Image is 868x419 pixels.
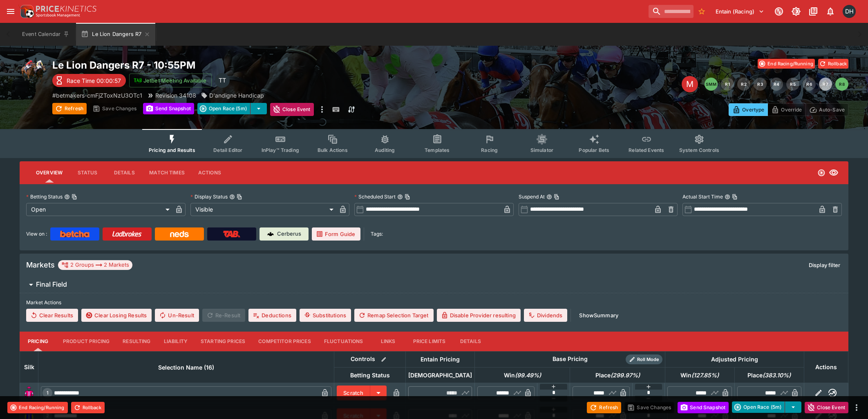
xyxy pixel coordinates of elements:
button: Deductions [248,309,296,322]
button: select merge strategy [251,103,267,114]
button: Overtype [729,103,768,116]
button: Clear Losing Results [81,309,152,322]
button: Display StatusCopy To Clipboard [229,194,235,200]
button: Un-Result [155,309,199,322]
button: Price Limits [407,332,452,351]
p: Suspend At [519,193,545,200]
button: Override [767,103,805,116]
span: Selection Name (16) [149,363,223,372]
span: Place(383.10%) [738,370,800,380]
button: Display filter [804,259,845,272]
em: ( 383.10 %) [763,370,791,380]
button: Connected to PK [772,4,786,19]
p: Revision 34108 [155,91,196,100]
button: open drawer [3,4,18,19]
p: Override [781,105,802,114]
img: horse_racing.png [20,59,46,85]
button: Clear Results [26,309,78,322]
div: Edit Meeting [682,76,698,92]
th: Actions [804,351,848,383]
div: split button [197,103,267,114]
h5: Markets [26,260,55,270]
button: Remap Selection Target [354,309,434,322]
span: Win(99.49%) [495,370,550,380]
p: Actual Start Time [682,193,723,200]
img: PriceKinetics Logo [18,3,34,20]
button: Copy To Clipboard [732,194,738,200]
div: Show/hide Price Roll mode configuration. [626,354,662,364]
button: Rollback [818,59,848,69]
button: Status [69,163,106,183]
button: Close Event [805,402,848,413]
img: Cerberus [267,231,274,237]
button: R2 [737,78,750,91]
button: Final Field [20,276,848,293]
button: Betting StatusCopy To Clipboard [64,194,70,200]
span: Auditing [375,147,395,153]
button: Competitor Prices [252,332,318,351]
h2: Copy To Clipboard [52,59,450,71]
svg: Open [817,169,825,177]
button: Le Lion Dangers R7 [76,23,155,46]
button: select merge strategy [785,401,801,413]
span: InPlay™ Trading [262,147,299,153]
button: Suspend AtCopy To Clipboard [546,194,552,200]
button: Liability [157,332,194,351]
button: Details [106,163,143,183]
button: SMM [705,78,718,91]
span: Betting Status [341,370,399,380]
span: Pricing and Results [149,147,195,153]
button: Copy To Clipboard [405,194,410,200]
button: Match Times [143,163,191,183]
th: Controls [334,351,406,367]
button: Rollback [71,402,105,413]
button: Resulting [116,332,157,351]
button: Actual Start TimeCopy To Clipboard [725,194,730,200]
div: Open [26,203,172,216]
svg: Visible [829,168,839,178]
span: Templates [425,147,450,153]
button: R6 [803,78,816,91]
button: Copy To Clipboard [237,194,242,200]
span: Roll Mode [634,356,662,363]
p: Cerberus [277,230,301,238]
p: Race Time 00:00:57 [67,76,121,85]
button: Actions [191,163,228,183]
p: Overtype [742,105,764,114]
p: Display Status [190,193,228,200]
button: Notifications [823,4,838,19]
button: Dividends [524,309,567,322]
button: No Bookmarks [695,5,708,18]
input: search [649,5,694,18]
button: Copy To Clipboard [554,194,559,200]
div: Start From [729,103,848,116]
div: Tala Taufale [215,73,230,88]
button: Documentation [806,4,821,19]
span: System Controls [679,147,719,153]
p: Auto-Save [819,105,845,114]
p: Scheduled Start [354,193,396,200]
button: Scratch [337,386,370,400]
button: Details [452,332,489,351]
img: Betcha [60,231,89,237]
button: Auto-Save [805,103,848,116]
span: Racing [481,147,498,153]
button: Disable Provider resulting [437,309,521,322]
span: Place(299.97%) [586,370,649,380]
a: Cerberus [260,227,309,241]
button: more [317,103,327,116]
div: split button [732,401,801,413]
button: R7 [819,78,832,91]
button: Send Snapshot [143,103,194,114]
button: Refresh [52,103,87,114]
span: Bulk Actions [318,147,348,153]
th: Entain Pricing [406,351,475,367]
button: Open Race (5m) [732,401,785,413]
button: Links [370,332,407,351]
label: View on : [26,227,47,241]
th: Adjusted Pricing [665,351,804,367]
button: Toggle light/dark mode [789,4,803,19]
em: ( 299.97 %) [611,370,640,380]
button: Fluctuations [318,332,370,351]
